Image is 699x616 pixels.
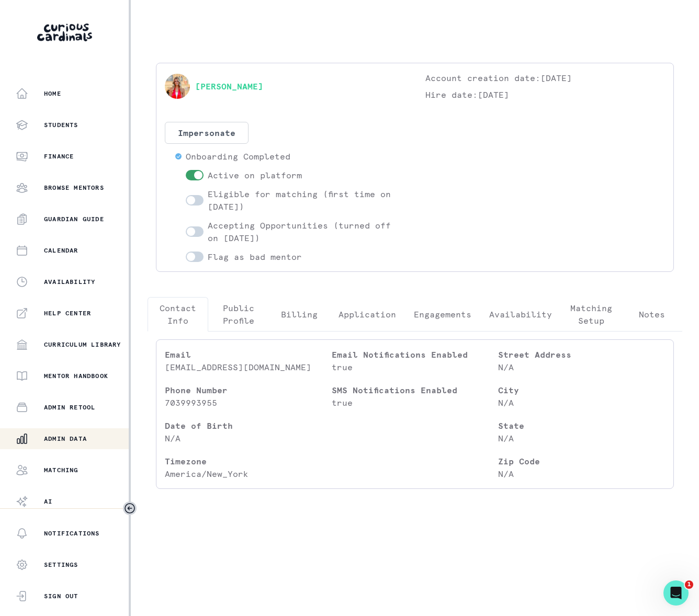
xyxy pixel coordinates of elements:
p: Timezone [165,455,332,467]
span: 1 [685,580,693,589]
p: Active on platform [208,169,302,181]
p: Public Profile [217,302,260,327]
p: Application [339,308,396,321]
p: N/A [498,432,665,444]
p: Calendar [44,246,78,255]
p: Email [165,348,332,361]
p: Matching [44,466,78,474]
p: Home [44,89,61,98]
p: Mentor Handbook [44,372,108,380]
p: Finance [44,152,74,161]
a: [PERSON_NAME] [195,80,263,93]
p: Sign Out [44,592,78,600]
p: Help Center [44,309,91,317]
p: true [332,361,499,373]
p: Availability [489,308,552,321]
p: State [498,419,665,432]
p: N/A [498,396,665,409]
p: true [332,396,499,409]
p: Matching Setup [570,302,613,327]
p: Zip Code [498,455,665,467]
p: N/A [165,432,332,444]
p: Onboarding Completed [186,150,290,163]
img: Curious Cardinals Logo [37,24,92,41]
p: Contact Info [156,302,199,327]
p: Date of Birth [165,419,332,432]
p: Settings [44,561,78,569]
iframe: Intercom live chat [663,580,689,606]
p: Admin Data [44,435,87,443]
button: Toggle sidebar [123,501,137,515]
p: Notes [639,308,665,321]
p: Email Notifications Enabled [332,348,499,361]
p: City [498,384,665,396]
p: N/A [498,361,665,373]
p: Eligible for matching (first time on [DATE]) [208,188,404,213]
p: Admin Retool [44,403,95,412]
p: AI [44,497,52,506]
button: Impersonate [165,122,249,144]
p: America/New_York [165,467,332,480]
p: Students [44,121,78,129]
p: Billing [281,308,318,321]
p: Engagements [414,308,471,321]
p: Phone Number [165,384,332,396]
p: [EMAIL_ADDRESS][DOMAIN_NAME] [165,361,332,373]
p: 7039993955 [165,396,332,409]
p: Availability [44,278,95,286]
p: Accepting Opportunities (turned off on [DATE]) [208,219,404,244]
p: Curriculum Library [44,340,121,349]
p: Hire date: [DATE] [425,88,665,101]
p: Street Address [498,348,665,361]
p: Account creation date: [DATE] [425,72,665,84]
p: SMS Notifications Enabled [332,384,499,396]
p: Guardian Guide [44,215,104,223]
p: Flag as bad mentor [208,250,302,263]
p: Browse Mentors [44,184,104,192]
p: N/A [498,467,665,480]
p: Notifications [44,529,100,538]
